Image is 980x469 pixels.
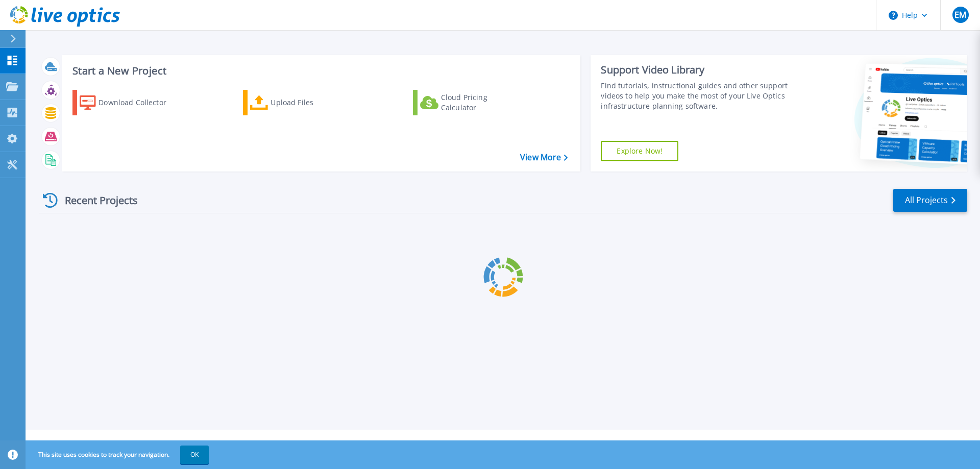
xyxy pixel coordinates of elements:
a: View More [520,153,568,162]
div: Cloud Pricing Calculator [441,92,523,113]
span: This site uses cookies to track your navigation. [28,446,209,464]
a: Download Collector [72,90,186,115]
a: All Projects [893,189,967,212]
button: OK [180,446,209,464]
div: Upload Files [271,92,352,113]
h3: Start a New Project [72,65,568,77]
a: Explore Now! [601,141,678,161]
a: Upload Files [243,90,357,115]
div: Support Video Library [601,63,793,77]
div: Recent Projects [39,188,152,213]
a: Cloud Pricing Calculator [413,90,527,115]
div: Find tutorials, instructional guides and other support videos to help you make the most of your L... [601,81,793,111]
span: EM [954,11,966,19]
div: Download Collector [99,92,180,113]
